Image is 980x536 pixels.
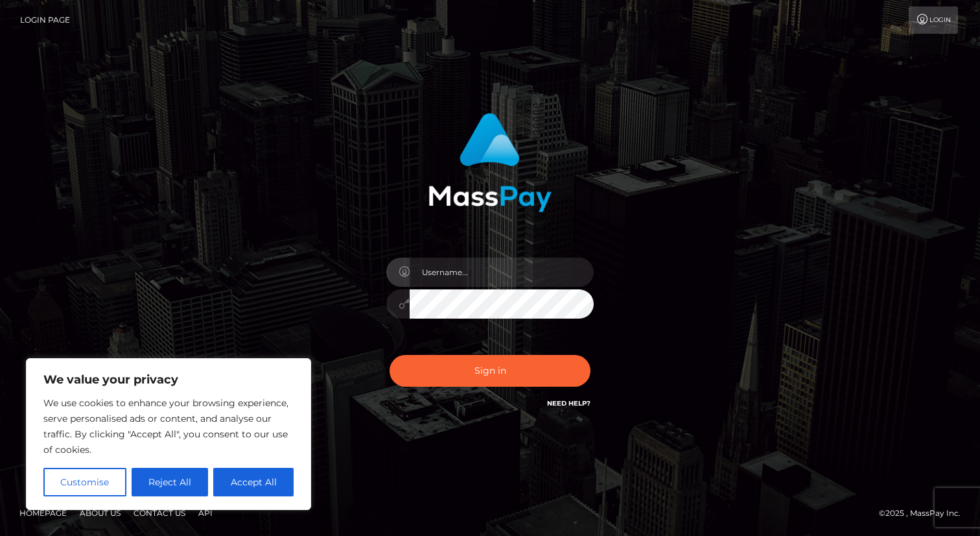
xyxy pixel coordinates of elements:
a: API [193,503,218,523]
p: We value your privacy [43,372,294,387]
input: Username... [410,258,594,287]
button: Sign in [390,355,590,387]
img: MassPay Login [428,113,552,212]
a: Homepage [14,503,72,523]
a: Contact Us [128,503,191,523]
p: We use cookies to enhance your browsing experience, serve personalised ads or content, and analys... [43,395,294,457]
a: Login [909,6,958,34]
a: Login Page [20,6,70,34]
a: About Us [75,503,126,523]
button: Customise [43,468,126,496]
button: Reject All [132,468,209,496]
a: Need Help? [547,399,590,408]
button: Accept All [213,468,294,496]
div: We value your privacy [26,358,311,510]
div: © 2025 , MassPay Inc. [879,506,970,520]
